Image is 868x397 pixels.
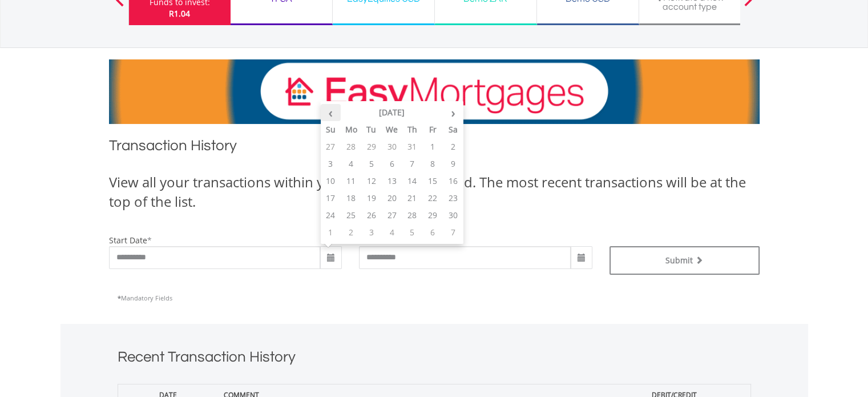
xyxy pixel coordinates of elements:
[402,207,422,224] td: 28
[341,121,361,138] th: Mo
[321,121,341,138] th: Su
[382,224,402,241] td: 4
[609,246,760,275] button: Submit
[359,235,394,246] label: end date
[402,173,422,190] td: 14
[321,155,341,173] td: 3
[361,121,382,138] th: Tu
[361,207,382,224] td: 26
[402,155,422,173] td: 7
[402,138,422,155] td: 31
[109,59,760,124] img: EasyMortage Promotion Banner
[422,190,443,207] td: 22
[109,135,760,161] h1: Transaction History
[402,190,422,207] td: 21
[361,138,382,155] td: 29
[443,138,463,155] td: 2
[361,190,382,207] td: 19
[422,138,443,155] td: 1
[118,347,751,372] h1: Recent Transaction History
[443,173,463,190] td: 16
[422,224,443,241] td: 6
[321,207,341,224] td: 24
[382,173,402,190] td: 13
[109,235,147,246] label: start date
[341,224,361,241] td: 2
[341,155,361,173] td: 4
[443,104,463,121] th: ›
[321,224,341,241] td: 1
[382,207,402,224] td: 27
[402,121,422,138] th: Th
[341,173,361,190] td: 11
[321,190,341,207] td: 17
[382,155,402,173] td: 6
[443,121,463,138] th: Sa
[382,138,402,155] td: 30
[443,155,463,173] td: 9
[443,224,463,241] td: 7
[341,104,443,121] th: [DATE]
[341,138,361,155] td: 28
[382,121,402,138] th: We
[109,173,760,212] div: View all your transactions within your chosen time period. The most recent transactions will be a...
[402,224,422,241] td: 5
[118,294,172,302] span: Mandatory Fields
[341,190,361,207] td: 18
[422,173,443,190] td: 15
[443,190,463,207] td: 23
[422,207,443,224] td: 29
[321,104,341,121] th: ‹
[361,224,382,241] td: 3
[341,207,361,224] td: 25
[422,121,443,138] th: Fr
[443,207,463,224] td: 30
[321,173,341,190] td: 10
[321,138,341,155] td: 27
[361,173,382,190] td: 12
[361,155,382,173] td: 5
[382,190,402,207] td: 20
[169,8,190,19] span: R1.04
[422,155,443,173] td: 8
